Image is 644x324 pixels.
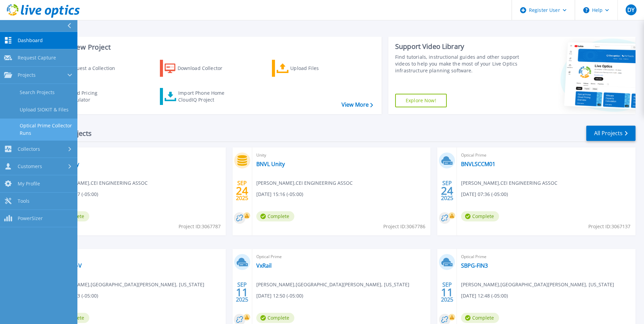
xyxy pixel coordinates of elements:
[67,90,121,103] div: Cloud Pricing Calculator
[160,60,236,77] a: Download Collector
[256,161,285,167] a: BNVL Unity
[18,163,42,169] span: Customers
[256,253,427,260] span: Optical Prime
[256,313,294,323] span: Complete
[18,215,43,221] span: PowerSizer
[256,191,303,198] span: [DATE] 15:16 (-05:00)
[18,146,40,152] span: Collectors
[51,253,222,260] span: Optical Prime
[395,94,447,107] a: Explore Now!
[51,281,204,288] span: [PERSON_NAME] , [GEOGRAPHIC_DATA][PERSON_NAME], [US_STATE]
[236,289,248,295] span: 11
[178,61,232,75] div: Download Collector
[18,198,30,204] span: Tools
[236,178,249,203] div: SEP 2025
[588,223,630,230] span: Project ID: 3067137
[342,102,373,108] a: View More
[272,60,348,77] a: Upload Files
[461,292,508,300] span: [DATE] 12:48 (-05:00)
[179,223,221,230] span: Project ID: 3067787
[290,61,345,75] div: Upload Files
[461,151,631,159] span: Optical Prime
[256,262,272,269] a: VxRail
[18,72,36,78] span: Projects
[461,281,614,288] span: [PERSON_NAME] , [GEOGRAPHIC_DATA][PERSON_NAME], [US_STATE]
[461,253,631,260] span: Optical Prime
[48,88,124,105] a: Cloud Pricing Calculator
[461,191,508,198] span: [DATE] 07:36 (-05:00)
[51,151,222,159] span: Unity
[18,37,43,43] span: Dashboard
[256,179,353,187] span: [PERSON_NAME] , CEI ENGINEERING ASSOC
[395,42,521,51] div: Support Video Library
[256,211,294,221] span: Complete
[256,151,427,159] span: Unity
[395,54,521,74] div: Find tutorials, instructional guides and other support videos to help you make the most of your L...
[441,289,453,295] span: 11
[441,178,454,203] div: SEP 2025
[461,262,488,269] a: SBPG-FIN3
[48,43,373,51] h3: Start a New Project
[236,188,248,194] span: 24
[256,292,303,300] span: [DATE] 12:50 (-05:00)
[461,179,557,187] span: [PERSON_NAME] , CEI ENGINEERING ASSOC
[18,55,56,61] span: Request Capture
[461,313,499,323] span: Complete
[627,7,634,13] span: DY
[68,61,122,75] div: Request a Collection
[441,280,454,305] div: SEP 2025
[18,181,40,187] span: My Profile
[441,188,453,194] span: 24
[48,60,124,77] a: Request a Collection
[256,281,409,288] span: [PERSON_NAME] , [GEOGRAPHIC_DATA][PERSON_NAME], [US_STATE]
[236,280,249,305] div: SEP 2025
[51,179,148,187] span: [PERSON_NAME] , CEI ENGINEERING ASSOC
[383,223,425,230] span: Project ID: 3067786
[178,90,231,103] div: Import Phone Home CloudIQ Project
[461,161,495,167] a: BNVLSCCM01
[461,211,499,221] span: Complete
[51,161,79,167] a: DALL Unity
[586,126,636,141] a: All Projects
